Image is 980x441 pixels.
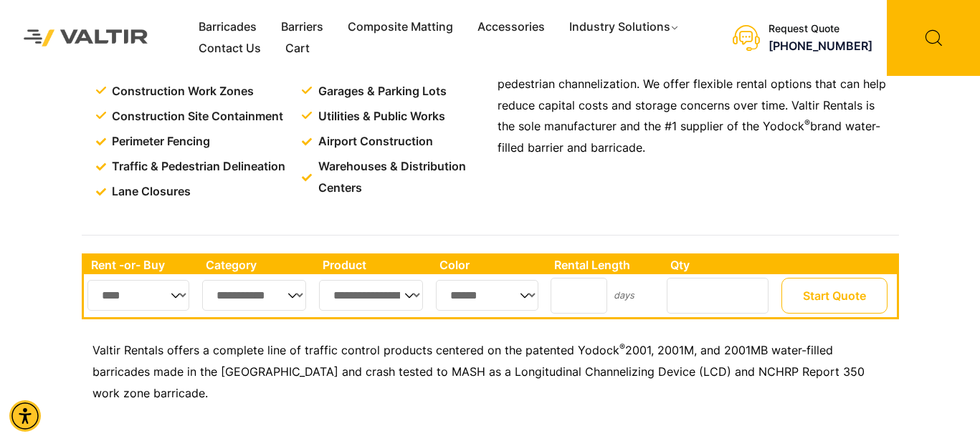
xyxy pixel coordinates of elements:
a: Cart [273,38,322,59]
a: Barricades [186,16,269,38]
th: Rent -or- Buy [84,256,199,274]
span: Utilities & Public Works [315,106,445,127]
button: Start Quote [781,278,888,314]
select: Single select [436,280,538,311]
img: Valtir Rentals [11,16,161,59]
input: Number [667,278,769,314]
small: days [614,290,634,301]
a: call (888) 496-3625 [769,39,872,53]
span: Lane Closures [108,181,191,203]
input: Number [551,278,607,314]
span: 2001, 2001M, and 2001MB water-filled barricades made in the [GEOGRAPHIC_DATA] and crash tested to... [92,343,865,400]
a: Accessories [465,16,557,38]
th: Color [432,256,548,274]
p: Valtir’s water-filled barricades can be assembled to meet various construction site needs, includ... [498,9,892,159]
th: Product [315,256,432,274]
select: Single select [319,280,423,311]
span: Perimeter Fencing [108,131,210,152]
a: Industry Solutions [557,16,693,38]
select: Single select [87,280,190,311]
select: Single select [202,280,307,311]
th: Rental Length [547,256,663,274]
a: Composite Matting [336,16,465,38]
span: Construction Work Zones [108,81,254,102]
span: Airport Construction [315,131,433,152]
a: Barriers [269,16,336,38]
th: Category [199,256,316,274]
span: Valtir Rentals offers a complete line of traffic control products centered on the patented Yodock [92,343,619,357]
th: Qty [663,256,777,274]
sup: ® [804,117,810,128]
sup: ® [619,341,625,352]
span: Traffic & Pedestrian Delineation [108,156,285,178]
a: Contact Us [186,38,273,59]
span: Construction Site Containment [108,106,283,127]
span: Garages & Parking Lots [315,81,447,102]
span: Warehouses & Distribution Centers [315,156,486,199]
div: Request Quote [769,23,872,35]
div: Accessibility Menu [9,400,41,432]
